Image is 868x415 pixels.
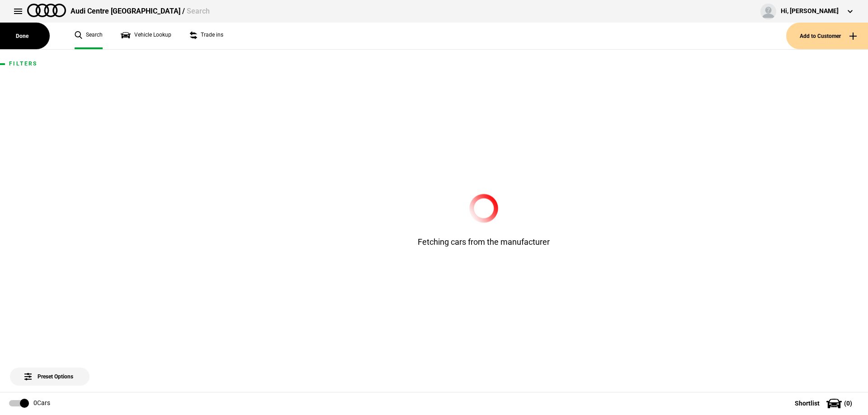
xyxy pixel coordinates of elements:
div: 0 Cars [33,399,50,408]
a: Search [75,23,103,49]
div: Audi Centre [GEOGRAPHIC_DATA] / [71,6,210,16]
span: Search [187,7,210,15]
div: Hi, [PERSON_NAME] [781,7,839,16]
button: Add to Customer [786,23,868,49]
a: Vehicle Lookup [121,23,171,49]
h1: Filters [9,61,90,67]
div: Fetching cars from the manufacturer [371,194,597,247]
span: ( 0 ) [844,400,852,406]
img: audi.png [27,4,66,17]
span: Shortlist [795,400,820,406]
a: Trade ins [189,23,223,49]
span: Preset Options [26,362,73,380]
button: Shortlist(0) [781,392,868,415]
